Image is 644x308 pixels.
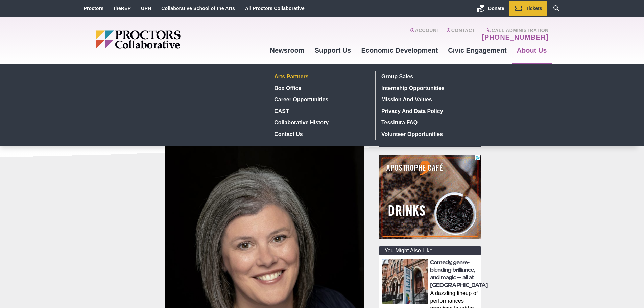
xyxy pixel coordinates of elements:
[272,82,370,94] a: Box Office
[410,28,439,41] a: Account
[96,30,233,49] img: Proctors logo
[547,1,566,16] a: Search
[84,6,104,11] a: Proctors
[272,105,370,117] a: CAST
[472,1,509,16] a: Donate
[509,1,547,16] a: Tickets
[161,6,235,11] a: Collaborative School of the Arts
[379,71,478,82] a: Group Sales
[272,117,370,128] a: Collaborative History
[482,33,548,41] a: [PHONE_NUMBER]
[379,128,478,140] a: Volunteer Opportunities
[265,41,309,60] a: Newsroom
[310,41,356,60] a: Support Us
[526,6,542,11] span: Tickets
[382,259,428,304] img: thumbnail: Comedy, genre-blending brilliance, and magic — all at Universal Preservation Hall
[446,28,475,41] a: Contact
[379,117,478,128] a: Tessitura FAQ
[512,41,552,60] a: About Us
[114,6,131,11] a: theREP
[272,94,370,105] a: Career Opportunities
[480,28,548,33] span: Call Administration
[430,259,488,288] a: Comedy, genre-blending brilliance, and magic — all at [GEOGRAPHIC_DATA]
[379,246,481,255] div: You Might Also Like...
[272,128,370,140] a: Contact Us
[443,41,511,60] a: Civic Engagement
[379,94,478,105] a: Mission and Values
[488,6,504,11] span: Donate
[245,6,305,11] a: All Proctors Collaborative
[379,82,478,94] a: Internship Opportunities
[272,71,370,82] a: Arts Partners
[379,105,478,117] a: Privacy and Data Policy
[379,155,481,239] iframe: Advertisement
[356,41,443,60] a: Economic Development
[141,6,151,11] a: UPH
